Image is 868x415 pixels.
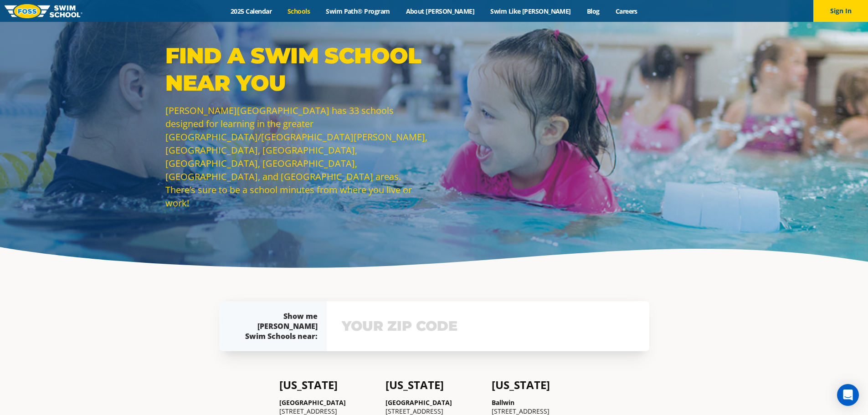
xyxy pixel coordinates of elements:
[165,42,430,97] p: Find a Swim School Near You
[279,379,376,391] h4: [US_STATE]
[483,7,579,15] a: Swim Like [PERSON_NAME]
[492,379,589,391] h4: [US_STATE]
[5,4,82,18] img: FOSS Swim School Logo
[165,104,430,210] p: [PERSON_NAME][GEOGRAPHIC_DATA] has 33 schools designed for learning in the greater [GEOGRAPHIC_DA...
[223,7,280,15] a: 2025 Calendar
[492,398,514,407] a: Ballwin
[398,7,483,15] a: About [PERSON_NAME]
[385,398,452,407] a: [GEOGRAPHIC_DATA]
[237,311,318,341] div: Show me [PERSON_NAME] Swim Schools near:
[339,313,637,339] input: YOUR ZIP CODE
[579,7,607,15] a: Blog
[385,379,483,391] h4: [US_STATE]
[837,384,859,406] div: Open Intercom Messenger
[280,7,318,15] a: Schools
[318,7,398,15] a: Swim Path® Program
[607,7,645,15] a: Careers
[279,398,346,407] a: [GEOGRAPHIC_DATA]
